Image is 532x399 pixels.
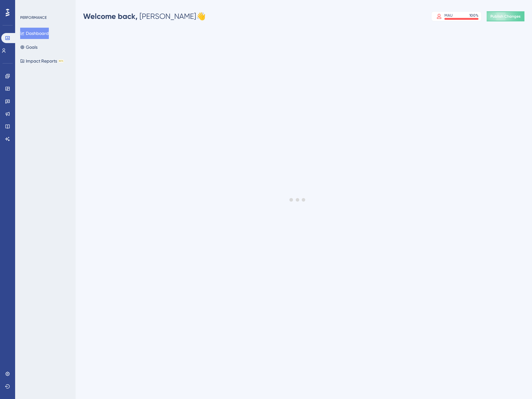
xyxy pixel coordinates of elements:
button: Goals [20,42,37,53]
div: [PERSON_NAME] 👋 [83,11,206,21]
div: BETA [58,59,64,63]
span: Publish Changes [490,14,521,19]
div: PERFORMANCE [20,15,47,20]
button: Impact ReportsBETA [20,55,64,67]
button: Publish Changes [487,11,524,21]
div: MAU [444,13,453,18]
button: Dashboard [20,28,49,39]
div: 100 % [469,13,478,18]
span: Welcome back, [83,12,138,21]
